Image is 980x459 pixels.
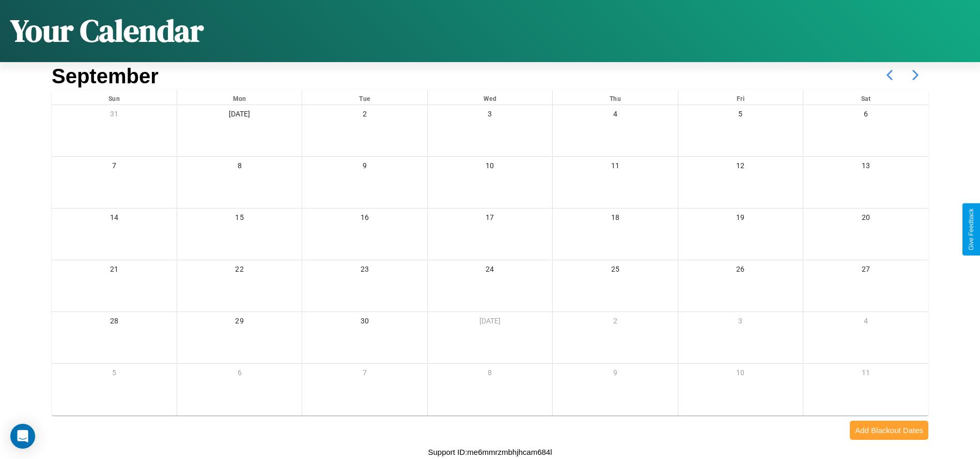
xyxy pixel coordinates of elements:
[678,90,803,105] div: Fri
[302,312,427,333] div: 30
[678,260,803,282] div: 26
[52,364,177,385] div: 5
[302,157,427,178] div: 9
[803,260,928,282] div: 27
[52,312,177,333] div: 28
[52,65,159,88] h2: September
[428,260,552,282] div: 24
[302,105,427,126] div: 2
[52,157,177,178] div: 7
[52,260,177,282] div: 21
[428,364,552,385] div: 8
[10,9,204,52] h1: Your Calendar
[803,209,928,230] div: 20
[968,209,975,250] div: Give Feedback
[553,260,677,282] div: 25
[678,364,803,385] div: 10
[177,157,302,178] div: 8
[302,209,427,230] div: 16
[10,424,35,449] div: Open Intercom Messenger
[803,364,928,385] div: 11
[553,209,677,230] div: 18
[177,364,302,385] div: 6
[678,157,803,178] div: 12
[553,90,677,105] div: Thu
[177,312,302,333] div: 29
[428,312,552,333] div: [DATE]
[177,260,302,282] div: 22
[803,90,928,105] div: Sat
[803,312,928,333] div: 4
[302,260,427,282] div: 23
[177,105,302,126] div: [DATE]
[678,312,803,333] div: 3
[553,105,677,126] div: 4
[177,90,302,105] div: Mon
[302,90,427,105] div: Tue
[678,105,803,126] div: 5
[302,364,427,385] div: 7
[850,421,928,440] button: Add Blackout Dates
[428,445,552,459] p: Support ID: me6mmrzmbhjhcam684l
[428,209,552,230] div: 17
[428,157,552,178] div: 10
[553,312,677,333] div: 2
[428,105,552,126] div: 3
[428,90,552,105] div: Wed
[553,364,677,385] div: 9
[52,209,177,230] div: 14
[803,105,928,126] div: 6
[553,157,677,178] div: 11
[803,157,928,178] div: 13
[52,90,177,105] div: Sun
[52,105,177,126] div: 31
[678,209,803,230] div: 19
[177,209,302,230] div: 15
